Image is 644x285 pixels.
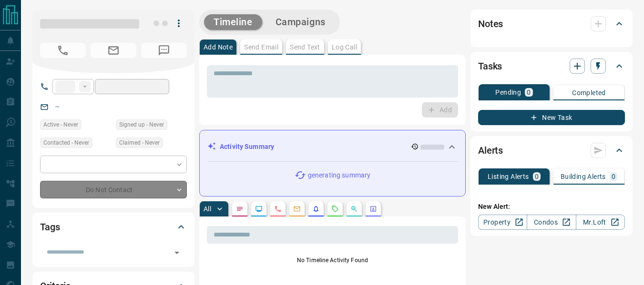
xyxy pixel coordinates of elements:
svg: Calls [274,205,282,213]
span: No Number [40,43,86,58]
a: Property [478,215,527,230]
a: Mr.Loft [576,215,625,230]
span: Contacted - Never [43,138,89,147]
p: generating summary [308,170,370,180]
p: No Timeline Activity Found [207,256,458,265]
a: -- [55,103,59,110]
p: New Alert: [478,202,625,212]
div: Tags [40,216,187,238]
span: Active - Never [43,120,78,129]
h2: Tags [40,219,60,235]
svg: Lead Browsing Activity [255,205,263,213]
button: Timeline [204,14,262,30]
p: Activity Summary [220,142,274,152]
p: 0 [527,89,531,96]
p: Building Alerts [561,173,606,180]
span: Claimed - Never [119,138,160,147]
svg: Notes [236,205,244,213]
svg: Requests [331,205,339,213]
button: Open [170,246,184,259]
p: Completed [572,89,606,96]
p: Pending [495,89,521,96]
div: Do Not Contact [40,181,187,198]
div: Notes [478,12,625,35]
p: Add Note [204,44,233,50]
h2: Alerts [478,143,503,158]
p: Listing Alerts [488,173,529,180]
p: 0 [535,173,539,180]
svg: Listing Alerts [312,205,320,213]
div: Alerts [478,139,625,162]
svg: Opportunities [350,205,358,213]
button: Campaigns [266,14,335,30]
div: Activity Summary [207,138,458,156]
svg: Agent Actions [369,205,377,213]
a: Condos [527,215,576,230]
div: Tasks [478,55,625,78]
p: 0 [612,173,615,180]
h2: Tasks [478,59,502,74]
span: No Number [141,43,187,58]
h2: Notes [478,16,503,31]
svg: Emails [293,205,301,213]
span: No Email [91,43,136,58]
button: New Task [478,110,625,125]
span: Signed up - Never [119,120,164,129]
p: All [204,206,211,212]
